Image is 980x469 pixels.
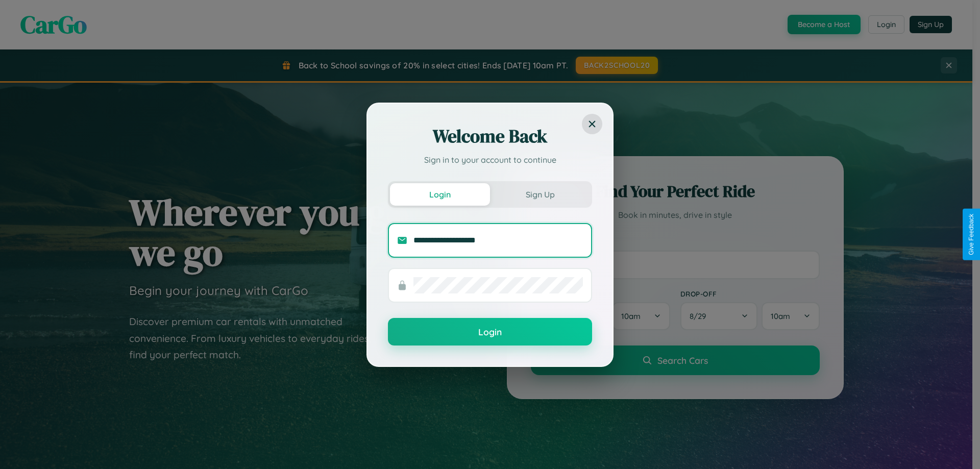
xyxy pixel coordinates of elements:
[490,183,590,206] button: Sign Up
[388,318,592,345] button: Login
[388,154,592,166] p: Sign in to your account to continue
[388,124,592,149] h2: Welcome Back
[390,183,490,206] button: Login
[968,214,975,255] div: Give Feedback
